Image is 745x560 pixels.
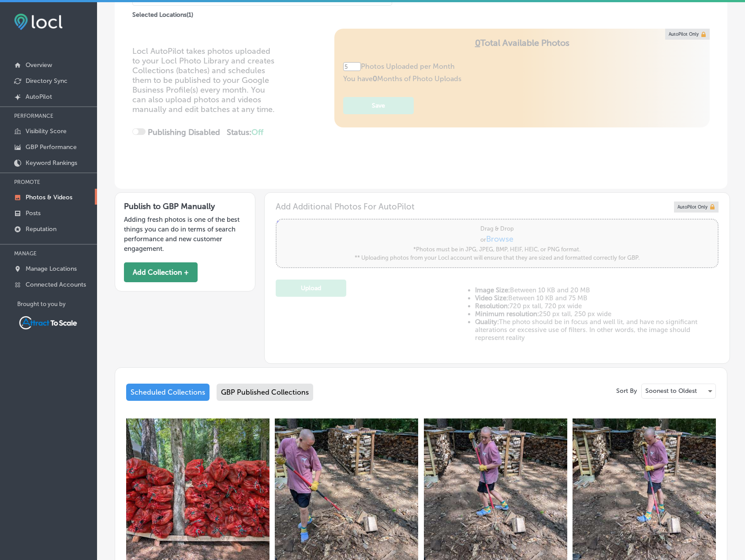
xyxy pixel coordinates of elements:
[132,7,193,19] p: Selected Locations ( 1 )
[642,384,715,398] div: Soonest to Oldest
[26,209,41,217] p: Posts
[26,265,77,273] p: Manage Locations
[26,143,77,151] p: GBP Performance
[26,194,72,201] p: Photos & Videos
[26,127,67,135] p: Visibility Score
[14,14,63,30] img: fda3e92497d09a02dc62c9cd864e3231.png
[26,61,52,69] p: Overview
[26,159,77,167] p: Keyword Rankings
[124,215,246,254] p: Adding fresh photos is one of the best things you can do in terms of search performance and new c...
[26,225,56,233] p: Reputation
[26,93,52,101] p: AutoPilot
[645,387,697,395] p: Soonest to Oldest
[26,281,86,288] p: Connected Accounts
[217,384,313,401] div: GBP Published Collections
[124,202,246,211] h3: Publish to GBP Manually
[17,314,79,331] img: Attract To Scale
[26,77,67,85] p: Directory Sync
[17,301,97,307] p: Brought to you by
[124,262,198,282] button: Add Collection +
[616,387,637,395] p: Sort By
[126,384,210,401] div: Scheduled Collections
